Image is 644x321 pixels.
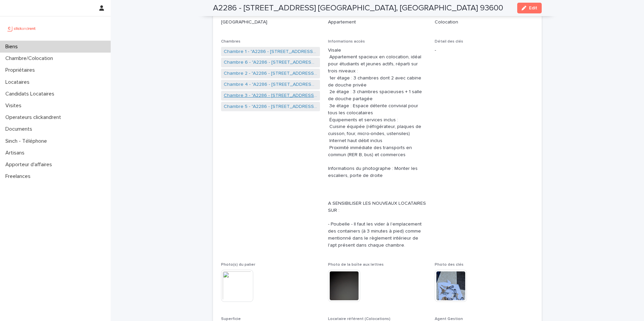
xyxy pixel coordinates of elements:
p: Documents [3,126,38,132]
p: Biens [3,44,23,50]
span: Locataire référent (Colocations) [328,317,390,321]
p: Appartement [328,19,427,26]
img: UCB0brd3T0yccxBKYDjQ [5,22,38,35]
span: Photo de la boîte aux lettres [328,263,384,267]
a: Chambre 1 - "A2286 - [STREET_ADDRESS] [GEOGRAPHIC_DATA], [GEOGRAPHIC_DATA] 93600" [224,48,317,55]
a: Chambre 6 - "A2286 - [STREET_ADDRESS] [GEOGRAPHIC_DATA], [GEOGRAPHIC_DATA] 93600" [224,59,317,66]
span: Détail des clés [435,40,463,44]
p: Sinch - Téléphone [3,138,52,144]
p: Artisans [3,150,30,156]
p: Operateurs clickandrent [3,114,66,121]
p: Apporteur d'affaires [3,162,57,168]
p: Visites [3,103,27,109]
p: Colocation [435,19,534,26]
a: Chambre 2 - "A2286 - [STREET_ADDRESS] [GEOGRAPHIC_DATA], [GEOGRAPHIC_DATA] 93600" [224,70,317,77]
p: Visale Appartement spacieux en colocation, idéal pour étudiants et jeunes actifs, réparti sur tro... [328,47,427,249]
span: Superficie [221,317,241,321]
span: Informations accès [328,40,365,44]
span: Agent Gestion [435,317,463,321]
p: [GEOGRAPHIC_DATA] [221,19,320,26]
button: Edit [517,3,542,13]
a: Chambre 5 - "A2286 - [STREET_ADDRESS] [GEOGRAPHIC_DATA], [GEOGRAPHIC_DATA] 93600" [224,103,317,110]
p: Chambre/Colocation [3,55,58,62]
p: Freelances [3,173,36,180]
a: Chambre 3 - "A2286 - [STREET_ADDRESS] [GEOGRAPHIC_DATA], [GEOGRAPHIC_DATA] 93600" [224,92,317,99]
span: Photo(s) du palier [221,263,255,267]
span: Photo des clés [435,263,464,267]
a: Chambre 4 - "A2286 - [STREET_ADDRESS] [GEOGRAPHIC_DATA], [GEOGRAPHIC_DATA] 93600" [224,81,317,88]
h2: A2286 - [STREET_ADDRESS] [GEOGRAPHIC_DATA], [GEOGRAPHIC_DATA] 93600 [213,3,503,13]
p: Propriétaires [3,67,40,73]
p: - [435,47,534,54]
p: Locataires [3,79,35,85]
span: Chambres [221,40,240,44]
p: Candidats Locataires [3,91,60,97]
span: Edit [529,6,537,10]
